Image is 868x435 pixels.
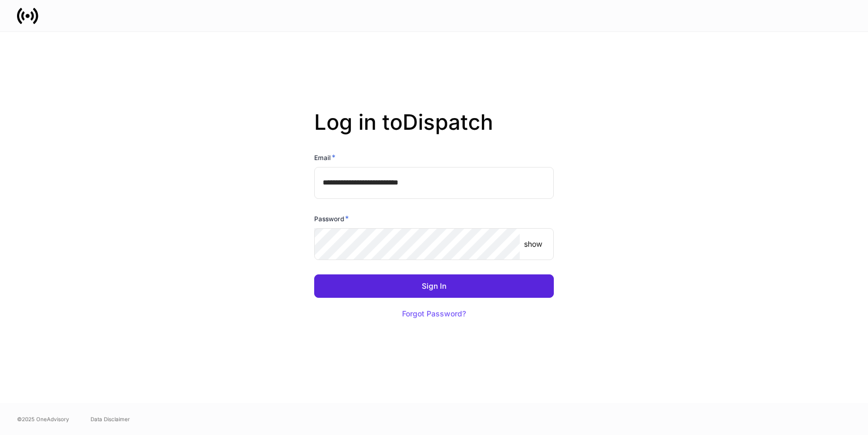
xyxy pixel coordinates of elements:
[422,282,446,290] div: Sign In
[524,239,542,249] p: show
[389,302,479,325] button: Forgot Password?
[314,110,554,152] h2: Log in to Dispatch
[17,415,69,423] span: © 2025 OneAdvisory
[314,213,349,224] h6: Password
[314,274,554,298] button: Sign In
[314,152,335,163] h6: Email
[402,310,466,317] div: Forgot Password?
[91,415,130,423] a: Data Disclaimer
